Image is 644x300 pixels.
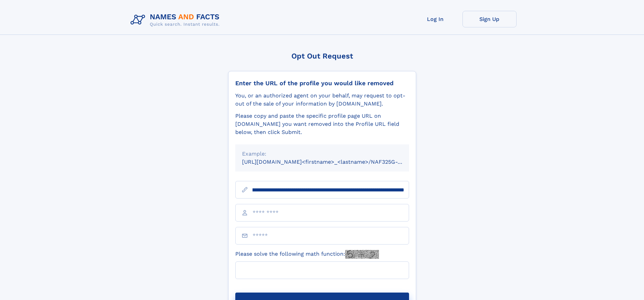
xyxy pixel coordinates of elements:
[235,92,409,108] div: You, or an authorized agent on your behalf, may request to opt-out of the sale of your informatio...
[408,11,462,27] a: Log In
[462,11,517,27] a: Sign Up
[242,150,402,158] div: Example:
[228,52,416,60] div: Opt Out Request
[235,79,409,87] div: Enter the URL of the profile you would like removed
[128,11,225,29] img: Logo Names and Facts
[235,112,409,136] div: Please copy and paste the specific profile page URL on [DOMAIN_NAME] you want removed into the Pr...
[235,250,379,259] label: Please solve the following math function:
[242,159,422,165] small: [URL][DOMAIN_NAME]<firstname>_<lastname>/NAF325G-xxxxxxxx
